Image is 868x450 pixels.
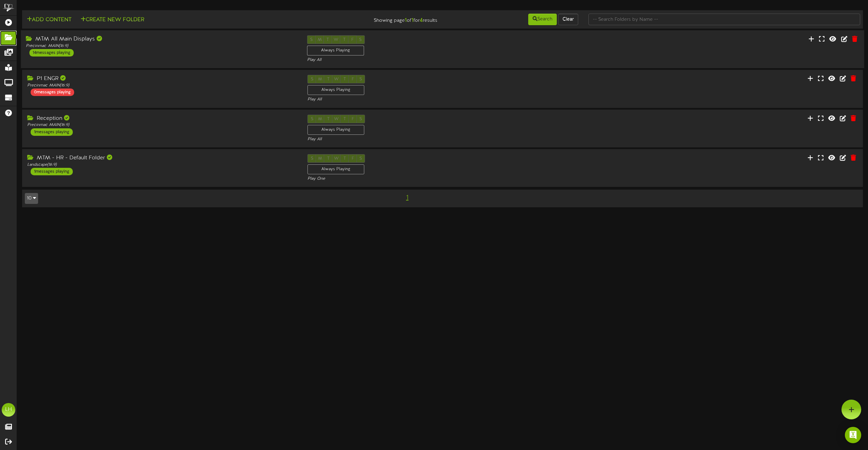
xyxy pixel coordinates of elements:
[27,115,297,123] div: Reception
[307,136,578,142] div: Play All
[27,154,297,162] div: MTM - HR - Default Folder
[31,89,74,96] div: 0 messages playing
[25,193,38,204] button: 10
[404,194,410,202] span: 1
[27,122,297,128] div: Precinmac MAIN ( 16:9 )
[307,164,364,174] div: Always Playing
[79,16,146,24] button: Create New Folder
[528,14,557,25] button: Search
[845,427,861,443] div: Open Intercom Messenger
[29,49,73,57] div: 14 messages playing
[31,128,73,136] div: 1 messages playing
[25,16,73,24] button: Add Content
[405,17,407,23] strong: 1
[31,168,73,175] div: 1 messages playing
[307,176,578,182] div: Play One
[307,125,364,135] div: Always Playing
[307,97,578,102] div: Play All
[420,17,423,23] strong: 4
[307,85,364,95] div: Always Playing
[26,35,297,43] div: MTM All Main Displays
[558,14,578,25] button: Clear
[2,403,15,417] div: LH
[27,75,297,83] div: P1 ENGR
[27,83,297,89] div: Precinmac MAIN ( 16:9 )
[27,162,297,168] div: Landscape ( 16:9 )
[302,13,443,25] div: Showing page of for results
[307,46,364,55] div: Always Playing
[588,14,860,25] input: -- Search Folders by Name --
[26,43,297,49] div: Precinmac MAIN ( 16:9 )
[307,57,578,63] div: Play All
[412,17,414,23] strong: 1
